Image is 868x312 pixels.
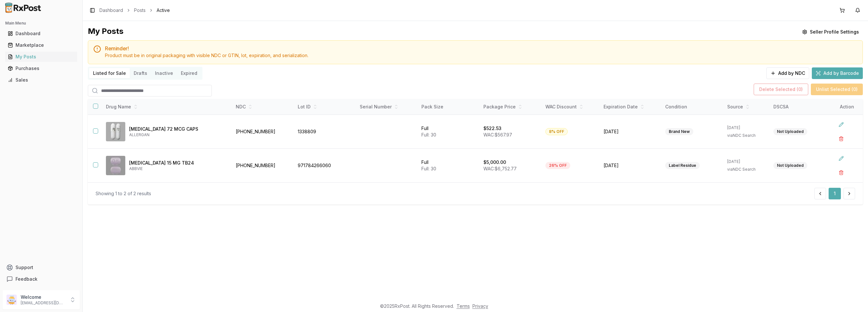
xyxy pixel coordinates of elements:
h2: Main Menu [5,21,77,26]
p: ALLERGAN [129,132,227,137]
p: $522.53 [483,125,501,132]
button: Feedback [3,273,80,285]
p: [DATE] [727,159,766,164]
div: Label Residue [665,162,700,169]
span: Full: 30 [421,166,436,171]
span: WAC: $6,752.77 [483,166,517,171]
button: Dashboard [3,28,80,39]
td: Full [418,115,480,148]
nav: breadcrumb [99,7,170,14]
a: Dashboard [99,7,123,14]
div: Brand New [665,128,693,135]
a: Dashboard [5,28,77,39]
td: Full [418,148,480,182]
span: [DATE] [604,162,658,169]
div: Not Uploaded [773,162,807,169]
button: Listed for Sale [89,68,130,78]
button: Marketplace [3,40,80,50]
p: via NDC Search [727,133,766,138]
td: [PHONE_NUMBER] [232,148,294,182]
span: Feedback [15,276,37,282]
button: 1 [829,188,841,199]
h5: Reminder! [105,46,857,51]
th: Condition [661,99,723,115]
button: Purchases [3,63,80,74]
p: ABBVIE [129,166,227,171]
td: 1338809 [294,115,356,148]
td: 971784266060 [294,148,356,182]
div: NDC [236,104,290,110]
img: User avatar [6,295,17,305]
a: Purchases [5,63,77,74]
button: Add by NDC [766,67,809,79]
div: WAC Discount [545,104,596,110]
img: RxPost Logo [3,3,44,13]
div: Not Uploaded [773,128,807,135]
button: Delete [835,133,847,145]
p: Welcome [21,294,66,300]
div: Expiration Date [604,104,658,110]
th: Action [832,99,863,115]
button: Drafts [130,68,151,78]
span: Active [157,7,170,14]
p: via NDC Search [727,167,766,172]
button: Seller Profile Settings [798,26,863,38]
th: DSCSA [770,99,832,115]
button: Delete [835,167,847,178]
button: Expired [177,68,201,78]
td: [PHONE_NUMBER] [232,115,294,148]
div: Purchases [8,65,75,72]
a: Privacy [472,303,488,309]
th: Pack Size [418,99,480,115]
div: Marketplace [8,42,75,48]
button: My Posts [3,52,80,62]
div: My Posts [8,54,75,60]
p: $5,000.00 [483,159,506,166]
span: [DATE] [604,128,658,135]
div: 8% OFF [545,128,568,135]
button: Inactive [151,68,177,78]
a: My Posts [5,51,77,63]
a: Terms [457,303,470,309]
div: Serial Number [360,104,414,110]
div: Sales [8,77,75,83]
div: Showing 1 to 2 of 2 results [96,190,151,197]
button: Edit [835,153,847,164]
div: Source [727,104,766,110]
p: [DATE] [727,125,766,130]
a: Marketplace [5,39,77,51]
p: [EMAIL_ADDRESS][DOMAIN_NAME] [21,300,66,306]
div: Drug Name [106,104,227,110]
button: Edit [835,119,847,130]
span: WAC: $567.97 [483,132,512,137]
button: Sales [3,75,80,85]
div: Product must be in original packaging with visible NDC or GTIN, lot, expiration, and serialization. [105,52,857,59]
div: Lot ID [298,104,352,110]
p: [MEDICAL_DATA] 72 MCG CAPS [129,126,227,132]
div: 26% OFF [545,162,570,169]
button: Support [3,262,80,273]
p: [MEDICAL_DATA] 15 MG TB24 [129,160,227,166]
a: Posts [134,7,146,14]
div: Package Price [483,104,538,110]
div: Dashboard [8,30,75,37]
img: Linzess 72 MCG CAPS [106,122,125,141]
div: My Posts [88,26,123,38]
a: Sales [5,74,77,86]
img: Rinvoq 15 MG TB24 [106,156,125,175]
button: Add by Barcode [812,67,863,79]
span: Full: 30 [421,132,436,137]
